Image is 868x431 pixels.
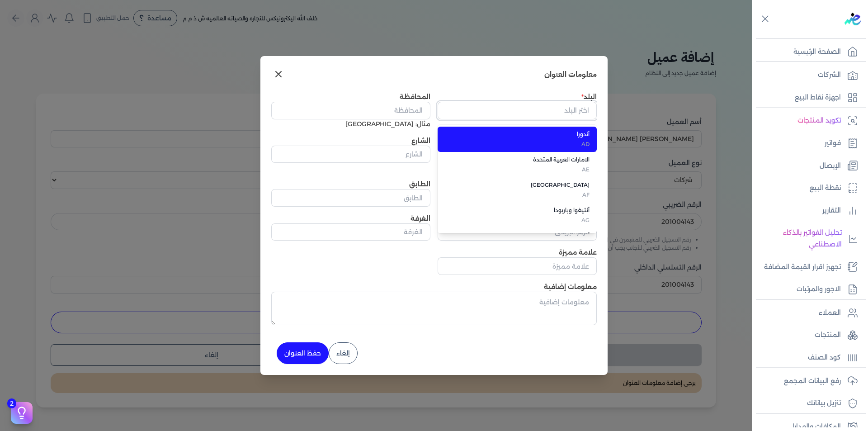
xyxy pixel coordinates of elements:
a: تحليل الفواتير بالذكاء الاصطناعي [752,223,863,254]
a: فواتير [752,134,863,153]
a: تنزيل بياناتك [752,394,863,413]
input: اختر البلد [438,102,597,119]
input: علامة مميزة [438,257,597,275]
a: الاجور والمرتبات [752,280,863,299]
label: الغرفة [410,214,430,223]
button: إلغاء [329,342,358,364]
p: الشركات [818,69,841,81]
a: الصفحة الرئيسية [752,43,863,62]
p: تكويد المنتجات [797,115,841,127]
label: المحافظة [400,93,430,101]
span: أندورا [456,130,590,138]
p: تحليل الفواتير بالذكاء الاصطناعي [757,227,842,250]
a: الشركات [752,66,863,85]
label: الطابق [409,180,430,188]
span: AD [456,140,590,148]
button: حفظ العنوان [277,342,329,364]
h3: معلومات العنوان [544,68,597,80]
p: الصفحة الرئيسية [793,46,841,58]
div: مثال: [GEOGRAPHIC_DATA] [271,119,430,129]
a: العملاء [752,303,863,322]
ul: اختر البلد [438,125,597,233]
label: الشارع [411,137,430,145]
button: اختر البلد [438,102,597,123]
p: فواتير [825,137,841,149]
span: AE [456,166,590,174]
p: الإيصال [820,160,841,172]
span: أنتيغوا وباربودا [456,206,590,214]
a: نقطة البيع [752,179,863,198]
a: رفع البيانات المجمع [752,372,863,391]
label: البلد [581,93,597,101]
p: اجهزة نقاط البيع [795,92,841,104]
span: [GEOGRAPHIC_DATA] [456,181,590,189]
p: التقارير [822,205,841,217]
a: الإيصال [752,156,863,175]
p: كود الصنف [808,352,841,364]
a: التقارير [752,201,863,220]
button: 2 [11,402,33,424]
a: اجهزة نقاط البيع [752,88,863,107]
label: علامة مميزة [559,248,597,256]
p: الاجور والمرتبات [797,284,841,295]
input: الشارع [271,146,430,163]
input: المحافظة [271,102,430,119]
input: الطابق [271,189,430,206]
a: تجهيز اقرار القيمة المضافة [752,258,863,277]
p: رفع البيانات المجمع [784,375,841,387]
a: كود الصنف [752,348,863,367]
span: AF [456,191,590,199]
p: العملاء [819,307,841,319]
p: تنزيل بياناتك [807,398,841,409]
a: المنتجات [752,326,863,345]
span: 2 [7,398,16,408]
span: الامارات العربية المتحدة [456,156,590,164]
img: logo [844,13,861,25]
a: تكويد المنتجات [752,111,863,130]
p: تجهيز اقرار القيمة المضافة [764,261,841,273]
span: AG [456,216,590,224]
span: أنجويلا [456,232,590,240]
p: نقطة البيع [810,182,841,194]
input: الغرفة [271,223,430,241]
p: المنتجات [815,329,841,341]
label: معلومات إضافية [544,283,597,291]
